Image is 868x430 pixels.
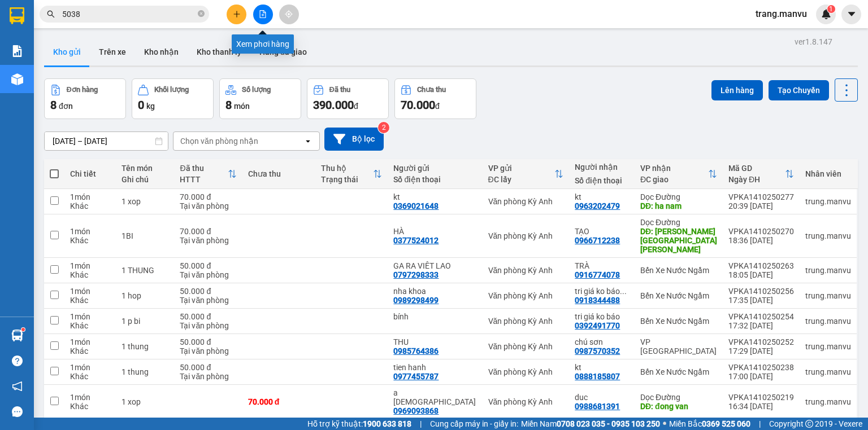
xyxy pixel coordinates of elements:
[180,372,236,381] div: Tại văn phòng
[21,328,25,331] sup: 1
[488,367,564,376] div: Văn phòng Kỳ Anh
[805,342,851,351] div: trung.manvu
[640,164,708,173] div: VP nhận
[394,78,476,119] button: Chưa thu70.000đ
[728,287,794,296] div: VPKA1410250256
[488,197,564,206] div: Văn phòng Kỳ Anh
[70,287,110,296] div: 1 món
[635,159,723,189] th: Toggle SortBy
[393,372,439,381] div: 0977455787
[313,98,354,112] span: 390.000
[393,192,476,201] div: kt
[728,372,794,381] div: 17:00 [DATE]
[640,402,717,411] div: DĐ: đong van
[711,80,763,100] button: Lên hàng
[575,261,629,270] div: TRÀ
[488,164,555,173] div: VP gửi
[198,10,205,17] span: close-circle
[121,175,169,184] div: Ghi chú
[393,346,439,356] div: 0985764386
[483,159,570,189] th: Toggle SortBy
[640,227,717,254] div: DĐ: THANH HÓA
[728,175,785,184] div: Ngày ĐH
[393,363,476,372] div: tien hanh
[795,36,832,48] div: ver 1.8.147
[393,312,476,321] div: bính
[640,175,708,184] div: ĐC giao
[303,137,313,146] svg: open
[575,321,620,330] div: 0392491770
[180,227,236,236] div: 70.000 đ
[70,402,110,411] div: Khác
[393,164,476,173] div: Người gửi
[488,342,564,351] div: Văn phòng Kỳ Anh
[640,393,717,402] div: Dọc Đường
[138,98,144,112] span: 0
[59,102,73,111] span: đơn
[723,159,800,189] th: Toggle SortBy
[121,367,169,376] div: 1 thung
[420,418,422,430] span: |
[640,367,717,376] div: Bến Xe Nước Ngầm
[146,102,155,111] span: kg
[575,346,620,356] div: 0987570352
[121,266,169,275] div: 1 THUNG
[11,45,23,57] img: solution-icon
[393,270,439,279] div: 0797298333
[121,317,169,326] div: 1 p bi
[121,342,169,351] div: 1 thung
[393,236,439,245] div: 0377524012
[180,321,236,330] div: Tại văn phòng
[354,102,358,111] span: đ
[393,406,439,415] div: 0969093868
[575,227,629,236] div: TẠO
[198,9,205,20] span: close-circle
[488,291,564,300] div: Văn phòng Kỳ Anh
[575,236,620,245] div: 0966712238
[248,397,310,406] div: 70.000 đ
[307,418,411,430] span: Hỗ trợ kỹ thuật:
[728,296,794,305] div: 17:35 [DATE]
[728,270,794,279] div: 18:05 [DATE]
[393,388,476,406] div: a Phúc
[188,38,250,65] button: Kho thanh lý
[805,231,851,240] div: trung.manvu
[575,296,620,305] div: 0918344488
[728,192,794,201] div: VPKA1410250277
[121,231,169,240] div: 1BI
[728,363,794,372] div: VPKA1410250238
[47,10,55,18] span: search
[575,372,620,381] div: 0888185807
[180,236,236,245] div: Tại văn phòng
[640,266,717,275] div: Bến Xe Nước Ngầm
[70,312,110,321] div: 1 món
[575,312,629,321] div: tri giá ko báo
[70,236,110,245] div: Khác
[70,337,110,346] div: 1 món
[45,132,168,150] input: Select a date range.
[805,317,851,326] div: trung.manvu
[827,5,835,13] sup: 1
[488,397,564,406] div: Văn phòng Kỳ Anh
[702,419,750,428] strong: 0369 525 060
[640,201,717,210] div: DĐ: ha nam
[488,266,564,275] div: Văn phòng Kỳ Anh
[728,236,794,245] div: 18:36 [DATE]
[180,296,236,305] div: Tại văn phòng
[180,287,236,296] div: 50.000 đ
[307,78,389,119] button: Đã thu390.000đ
[180,363,236,372] div: 50.000 đ
[324,128,384,151] button: Bộ lọc
[180,261,236,270] div: 50.000 đ
[174,159,242,189] th: Toggle SortBy
[180,346,236,356] div: Tại văn phòng
[640,317,717,326] div: Bến Xe Nước Ngầm
[180,164,227,173] div: Đã thu
[315,159,388,189] th: Toggle SortBy
[248,169,310,178] div: Chưa thu
[70,261,110,270] div: 1 món
[180,337,236,346] div: 50.000 đ
[759,418,761,430] span: |
[329,86,350,94] div: Đã thu
[805,197,851,206] div: trung.manvu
